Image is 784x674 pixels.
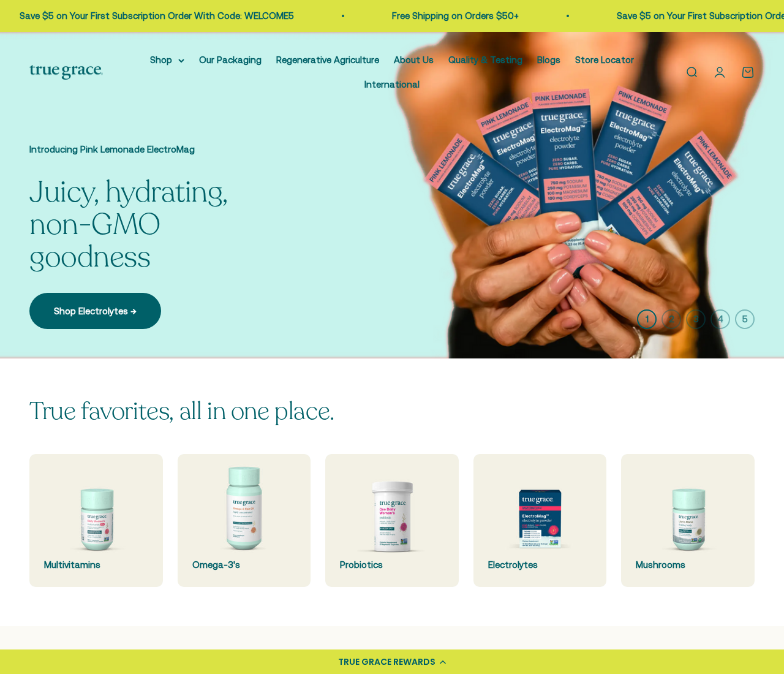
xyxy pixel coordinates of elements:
div: Probiotics [340,558,444,572]
button: 1 [637,309,657,329]
button: 5 [735,309,755,329]
split-lines: Juicy, hydrating, non-GMO goodness [29,172,228,277]
a: Probiotics [325,454,459,588]
a: Electrolytes [473,454,607,588]
button: 2 [661,309,681,329]
div: TRUE GRACE REWARDS [338,656,435,668]
div: Electrolytes [488,558,592,572]
a: Store Locator [575,55,634,65]
p: Save $5 on Your First Subscription Order With Code: WELCOME5 [6,9,281,23]
button: 3 [686,309,706,329]
div: Mushrooms [636,558,740,572]
a: Our Packaging [199,55,262,65]
a: Multivitamins [29,454,163,588]
div: Omega-3's [192,558,296,572]
a: Free Shipping on Orders $50+ [379,10,505,21]
p: Introducing Pink Lemonade ElectroMag [29,142,274,157]
split-lines: True favorites, all in one place. [29,395,334,428]
a: Quality & Testing [448,55,522,65]
a: Regenerative Agriculture [276,55,379,65]
a: International [364,79,420,89]
a: Blogs [537,55,560,65]
a: About Us [394,55,434,65]
a: Mushrooms [621,454,755,588]
div: Multivitamins [44,558,148,572]
a: Omega-3's [178,454,311,588]
a: Shop Electrolytes → [29,293,161,328]
button: 4 [710,309,730,329]
summary: Shop [150,53,184,67]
